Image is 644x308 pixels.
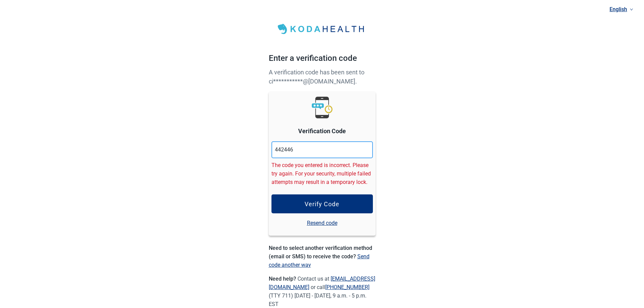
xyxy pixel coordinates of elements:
span: Contact us at [269,276,375,290]
p: A verification code has been sent to ci***********@[DOMAIN_NAME]. [269,68,376,86]
img: email [311,97,333,118]
span: or call (TTY 711) [269,284,369,299]
img: Koda Health [274,22,370,37]
a: Send code another way [269,253,369,268]
span: Need help? [269,276,297,282]
h1: Enter a verification code [269,52,376,68]
span: down [630,8,633,11]
div: Verify Code [305,200,339,207]
div: The code you entered is incorrect. Please try again. For your security, multiple failed attempts ... [271,161,373,186]
span: [DATE] - [DATE], 9 a.m. - 5 p.m. EST [269,292,366,307]
input: Enter Code Here [271,141,373,158]
div: Verification Code [298,126,346,136]
span: Need to select another verification method (email or SMS) to receive the code? [269,245,372,260]
button: Verify Code [271,194,373,213]
a: [PHONE_NUMBER] [325,284,369,290]
a: Current language: English [607,4,636,15]
a: Resend code [307,219,337,227]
